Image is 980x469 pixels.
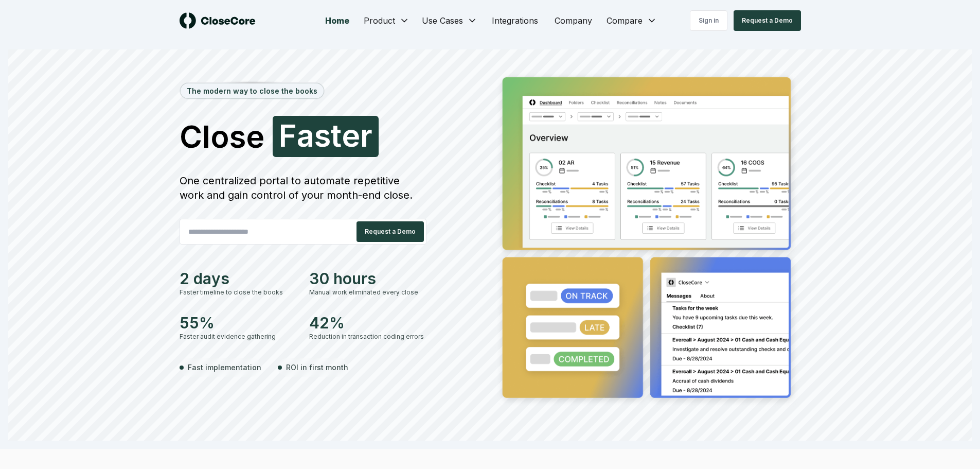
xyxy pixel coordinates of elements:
span: Fast implementation [188,362,261,373]
span: Compare [607,14,643,27]
img: Jumbotron [494,70,801,409]
img: logo [180,12,256,29]
span: t [331,120,342,151]
div: 2 days [180,269,297,288]
div: The modern way to close the books [181,83,324,98]
a: Home [317,10,358,31]
span: Close [180,121,264,152]
div: Faster timeline to close the books [180,288,297,297]
div: Faster audit evidence gathering [180,332,297,341]
a: Integrations [484,10,546,31]
span: r [360,120,372,151]
span: a [297,120,314,151]
button: Use Cases [416,10,484,31]
div: Reduction in transaction coding errors [309,332,426,341]
span: e [342,120,360,151]
a: Sign in [690,10,727,31]
div: Manual work eliminated every close [309,288,426,297]
span: Product [364,14,395,27]
button: Compare [600,10,663,31]
a: Company [546,10,600,31]
span: F [279,120,297,151]
div: One centralized portal to automate repetitive work and gain control of your month-end close. [180,173,426,202]
span: s [314,120,331,151]
button: Request a Demo [357,221,424,242]
div: 42% [309,314,426,332]
button: Product [358,10,416,31]
button: Request a Demo [734,10,801,31]
span: ROI in first month [286,362,348,373]
div: 30 hours [309,269,426,288]
span: Use Cases [422,14,463,27]
div: 55% [180,314,297,332]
